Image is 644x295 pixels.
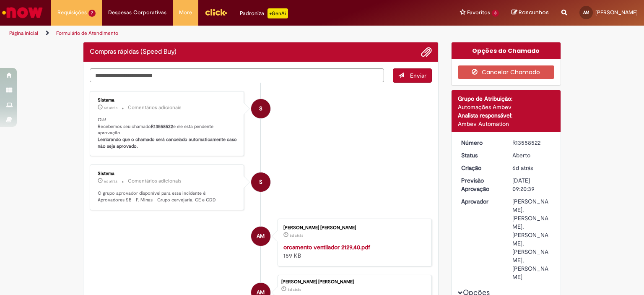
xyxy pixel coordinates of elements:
[458,65,555,79] button: Cancelar Chamado
[458,111,555,120] div: Analista responsável:
[512,197,551,281] div: [PERSON_NAME], [PERSON_NAME], [PERSON_NAME], [PERSON_NAME], [PERSON_NAME]
[283,243,423,260] div: 159 KB
[410,72,426,79] span: Enviar
[9,30,38,37] a: Página inicial
[98,136,238,149] b: Lembrando que o chamado será cancelado automaticamente caso não seja aprovado.
[290,233,303,238] span: 6d atrás
[267,8,288,18] p: +GenAi
[393,68,432,83] button: Enviar
[281,279,427,285] div: [PERSON_NAME] [PERSON_NAME]
[283,243,370,251] a: orcamento ventilador 2129,40.pdf
[458,120,555,128] div: Ambev Automation
[583,10,589,15] span: AM
[290,233,303,238] time: 23/09/2025 11:20:26
[455,151,506,159] dt: Status
[88,10,96,17] span: 7
[98,190,237,203] p: O grupo aprovador disponível para esse incidente é: Aprovadores SB - F. Minas - Grupo cervejaria,...
[455,176,506,193] dt: Previsão Aprovação
[512,164,551,172] div: 23/09/2025 11:20:39
[259,172,262,192] span: S
[128,104,182,111] small: Comentários adicionais
[240,8,288,18] div: Padroniza
[257,226,265,246] span: AM
[151,123,173,130] b: R13558522
[455,138,506,147] dt: Número
[1,4,44,21] img: ServiceNow
[458,103,555,111] div: Automações Ambev
[467,8,490,17] span: Favoritos
[259,99,262,119] span: S
[104,105,117,110] span: 6d atrás
[104,179,117,184] span: 6d atrás
[251,99,270,118] div: System
[458,94,555,103] div: Grupo de Atribuição:
[595,9,638,16] span: [PERSON_NAME]
[421,47,432,57] button: Adicionar anexos
[6,26,423,41] ul: Trilhas de página
[90,48,177,56] h2: Compras rápidas (Speed Buy) Histórico de tíquete
[512,151,551,159] div: Aberto
[56,30,118,37] a: Formulário de Atendimento
[452,42,561,59] div: Opções do Chamado
[90,68,384,83] textarea: Digite sua mensagem aqui...
[512,9,549,17] a: Rascunhos
[205,6,227,18] img: click_logo_yellow_360x200.png
[179,8,192,17] span: More
[512,164,533,172] time: 23/09/2025 11:20:39
[108,8,166,17] span: Despesas Corporativas
[288,287,301,292] time: 23/09/2025 11:20:39
[104,105,117,110] time: 23/09/2025 11:20:51
[251,172,270,192] div: System
[455,164,506,172] dt: Criação
[128,178,182,185] small: Comentários adicionais
[512,164,533,172] span: 6d atrás
[98,98,237,103] div: Sistema
[492,10,499,17] span: 3
[288,287,301,292] span: 6d atrás
[57,8,87,17] span: Requisições
[98,117,237,150] p: Olá! Recebemos seu chamado e ele esta pendente aprovação.
[98,171,237,176] div: Sistema
[104,179,117,184] time: 23/09/2025 11:20:48
[455,197,506,206] dt: Aprovador
[251,227,270,246] div: Ana Paula Antunes Parreiras Augusta Magalhaes
[512,176,551,193] div: [DATE] 09:20:39
[519,8,549,16] span: Rascunhos
[512,138,551,147] div: R13558522
[283,225,423,230] div: [PERSON_NAME] [PERSON_NAME]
